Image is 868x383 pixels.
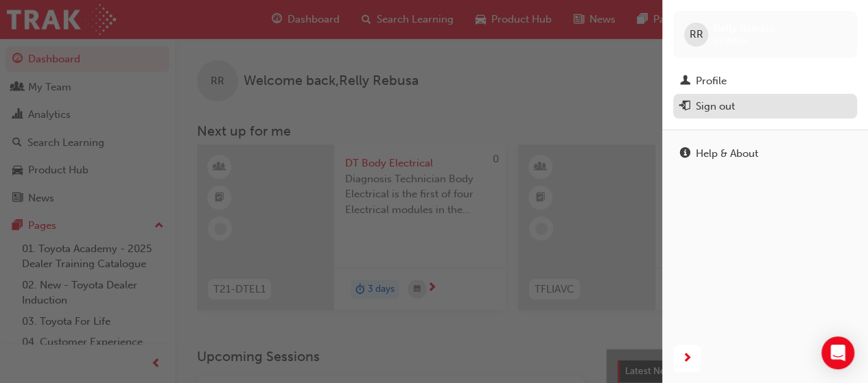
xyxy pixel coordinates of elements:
span: info-icon [680,148,690,160]
span: 609425 [714,35,747,47]
a: Help & About [673,141,857,166]
span: next-icon [682,350,692,367]
div: Sign out [696,99,735,114]
div: Profile [696,73,727,89]
span: exit-icon [680,101,690,113]
a: Profile [673,69,857,94]
span: Relly Rebusa [714,22,775,34]
span: RR [690,27,703,42]
div: Open Intercom Messenger [821,336,854,369]
button: Sign out [673,94,857,119]
span: man-icon [680,75,690,88]
div: Help & About [696,146,758,162]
